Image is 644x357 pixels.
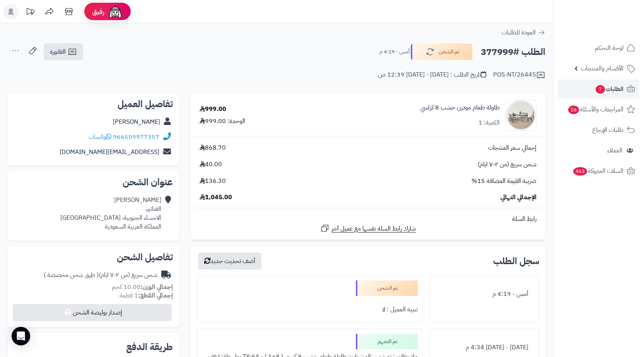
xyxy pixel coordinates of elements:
[567,104,624,115] span: المراجعات والأسئلة
[356,334,418,349] div: تم التجهيز
[44,270,99,280] span: ( طرق شحن مخصصة )
[60,196,161,231] div: [PERSON_NAME] الفناتير، الاحساء الجنوبية، [GEOGRAPHIC_DATA] المملكة العربية السعودية
[14,178,173,187] h2: عنوان الشحن
[595,43,624,53] span: لوحة التحكم
[558,121,639,139] a: طلبات الإرجاع
[126,342,173,352] h2: طريقة الدفع
[44,271,157,280] div: شحن سريع (من ٢-٧ ايام)
[12,327,30,345] div: Open Intercom Messenger
[44,43,83,60] a: الفاتورة
[506,100,536,131] img: 1752669683-1-90x90.jpg
[200,143,226,152] span: 868.70
[493,256,539,266] h3: سجل الطلب
[14,99,173,109] h2: تفاصيل العميل
[138,291,173,300] strong: إجمالي القطع:
[200,177,226,186] span: 136.30
[596,85,605,94] span: 7
[140,282,173,292] strong: إجمالي الوزن:
[573,167,587,176] span: 463
[379,48,410,56] small: أمس - 4:19 م
[572,166,624,176] span: السلات المتروكة
[120,291,173,300] small: 1 قطعة
[331,224,416,233] span: شارك رابط السلة نفسها مع عميل آخر
[200,105,226,114] div: 999.00
[502,28,536,37] span: العودة للطلبات
[420,103,500,112] a: طاولة طعام مودرن خشب 8 كراسي
[50,47,66,56] span: الفاتورة
[558,80,639,98] a: الطلبات7
[493,70,545,80] div: POS-NT/26445
[607,145,622,156] span: العملاء
[411,44,473,60] button: تم الشحن
[356,280,418,296] div: تم الشحن
[194,215,542,224] div: رابط السلة
[501,193,536,202] span: الإجمالي النهائي
[108,4,123,19] img: ai-face.png
[200,160,222,169] span: 40.00
[481,44,545,60] h2: الطلب #377999
[20,4,40,21] a: تحديثات المنصة
[202,302,418,317] div: تنبيه العميل : لا
[435,287,534,302] div: أمس - 4:19 م
[471,177,536,186] span: ضريبة القيمة المضافة 15%
[113,117,160,126] a: [PERSON_NAME]
[558,162,639,180] a: السلات المتروكة463
[60,147,159,157] a: [EMAIL_ADDRESS][DOMAIN_NAME]
[112,282,173,292] small: 10.00 كجم
[92,7,104,16] span: رفيق
[502,28,545,37] a: العودة للطلبات
[558,141,639,160] a: العملاء
[478,118,500,127] div: الكمية: 1
[200,117,245,126] div: الوحدة: 999.00
[89,132,111,142] a: واتساب
[435,340,534,355] div: [DATE] - [DATE] 4:34 م
[198,253,261,270] button: أضف تحديث جديد
[320,224,416,233] a: شارك رابط السلة نفسها مع عميل آخر
[592,125,624,135] span: طلبات الإرجاع
[558,39,639,57] a: لوحة التحكم
[568,106,579,114] span: 16
[591,21,637,37] img: logo-2.png
[13,304,172,321] button: إصدار بوليصة الشحن
[488,143,536,152] span: إجمالي سعر المنتجات
[200,193,232,202] span: 1,045.00
[378,70,486,79] div: تاريخ الطلب : [DATE] - [DATE] 12:39 ص
[595,84,624,94] span: الطلبات
[14,253,173,262] h2: تفاصيل الشحن
[581,63,624,74] span: الأقسام والمنتجات
[478,160,536,169] span: شحن سريع (من ٢-٧ ايام)
[113,132,159,142] a: 966509977357
[558,100,639,119] a: المراجعات والأسئلة16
